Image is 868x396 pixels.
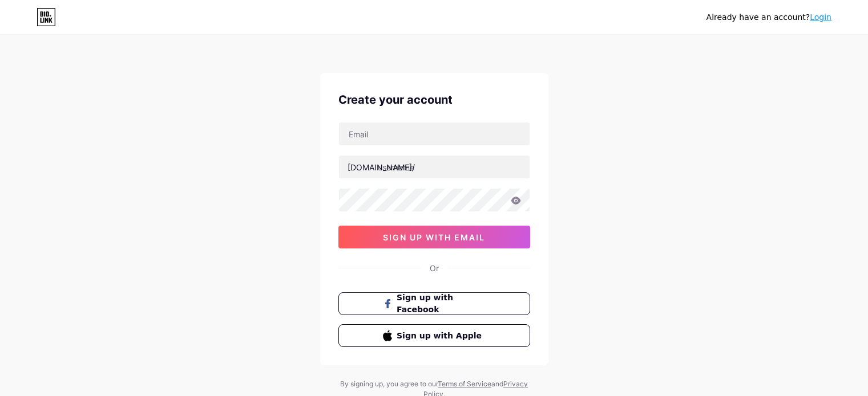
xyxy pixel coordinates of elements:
span: Sign up with Apple [397,330,485,342]
a: Terms of Service [438,379,491,388]
div: Or [430,262,439,274]
button: sign up with email [338,226,530,248]
input: Email [339,123,530,145]
button: Sign up with Facebook [338,292,530,315]
button: Sign up with Apple [338,324,530,347]
span: sign up with email [383,232,485,242]
div: Create your account [338,91,530,108]
input: username [339,156,530,178]
div: [DOMAIN_NAME]/ [348,161,415,173]
div: Already have an account? [706,11,831,23]
a: Login [810,13,831,22]
span: Sign up with Facebook [397,292,485,316]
